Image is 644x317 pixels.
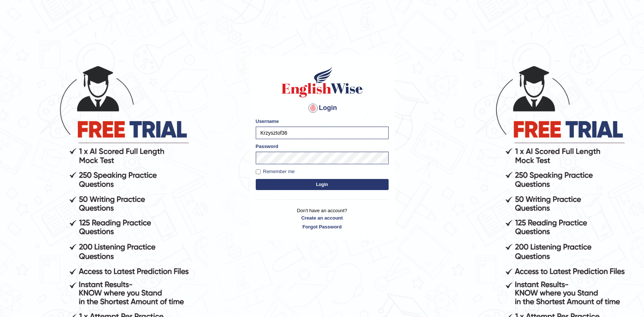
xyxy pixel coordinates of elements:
a: Forgot Password [256,223,389,230]
label: Remember me [256,168,295,175]
img: Logo of English Wise sign in for intelligent practice with AI [280,65,364,99]
h4: Login [256,102,389,114]
label: Password [256,143,278,150]
p: Don't have an account? [256,207,389,230]
input: Remember me [256,169,261,174]
a: Create an account [256,214,389,221]
label: Username [256,118,279,125]
button: Login [256,179,389,190]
